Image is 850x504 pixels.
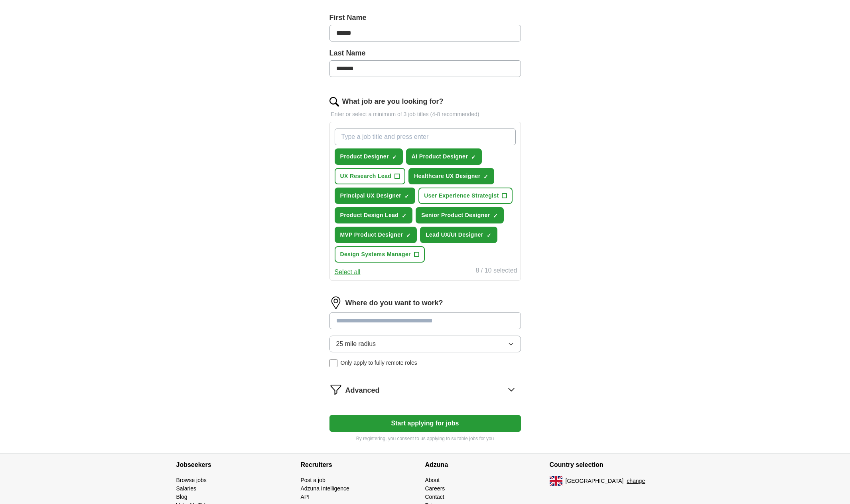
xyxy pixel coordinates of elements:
img: UK flag [550,476,562,486]
span: MVP Product Designer [340,231,403,239]
button: Healthcare UX Designer✓ [408,168,494,184]
span: Product Designer [340,152,389,161]
a: Post a job [301,477,325,483]
span: Only apply to fully remote roles [341,359,417,367]
button: Design Systems Manager [335,246,425,263]
span: User Experience Strategist [424,192,499,200]
span: AI Product Designer [412,152,468,161]
span: ✓ [404,193,409,200]
div: 8 / 10 selected [475,266,517,277]
a: Careers [425,485,445,492]
button: change [627,477,645,485]
a: API [301,494,310,500]
a: Blog [176,494,187,500]
span: Principal UX Designer [340,192,402,200]
img: filter [329,383,342,396]
img: search.png [329,97,339,107]
button: 25 mile radius [329,336,521,352]
button: User Experience Strategist [418,188,513,204]
button: AI Product Designer✓ [406,148,482,165]
span: Product Design Lead [340,211,399,219]
label: Where do you want to work? [345,298,443,308]
span: [GEOGRAPHIC_DATA] [566,477,624,485]
button: Start applying for jobs [329,415,521,432]
span: ✓ [493,213,498,219]
a: Adzuna Intelligence [301,485,349,492]
input: Type a job title and press enter [335,128,516,145]
span: ✓ [487,232,491,239]
h4: Country selection [550,454,674,476]
span: ✓ [402,213,406,219]
span: Design Systems Manager [340,250,411,259]
button: UX Research Lead [335,168,406,184]
a: About [425,477,440,483]
button: Product Design Lead✓ [335,207,413,223]
span: ✓ [392,154,397,160]
label: Last Name [329,48,521,59]
button: Select all [335,267,361,277]
span: Healthcare UX Designer [414,172,480,180]
span: ✓ [406,232,411,239]
input: Only apply to fully remote roles [329,359,337,367]
button: MVP Product Designer✓ [335,227,417,243]
span: Senior Product Designer [421,211,490,219]
button: Senior Product Designer✓ [416,207,504,223]
span: UX Research Lead [340,172,392,180]
span: 25 mile radius [336,339,376,349]
button: Lead UX/UI Designer✓ [420,227,497,243]
span: ✓ [471,154,476,160]
p: By registering, you consent to us applying to suitable jobs for you [329,435,521,442]
button: Product Designer✓ [335,148,403,165]
label: First Name [329,12,521,23]
img: location.png [329,296,342,309]
a: Contact [425,494,444,500]
span: ✓ [483,174,488,180]
button: Principal UX Designer✓ [335,188,416,204]
span: Lead UX/UI Designer [426,231,483,239]
a: Salaries [176,485,197,492]
p: Enter or select a minimum of 3 job titles (4-8 recommended) [329,110,521,119]
span: Advanced [345,385,380,396]
a: Browse jobs [176,477,207,483]
label: What job are you looking for? [342,96,444,107]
